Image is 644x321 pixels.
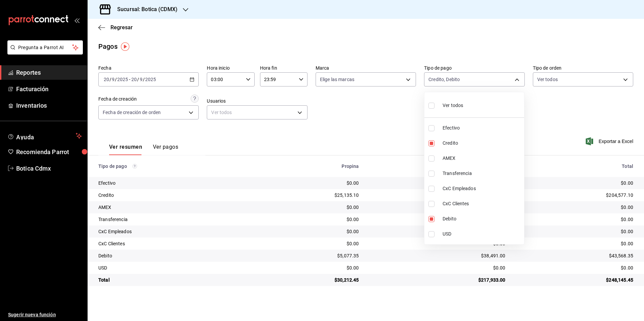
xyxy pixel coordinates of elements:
[443,215,521,222] span: Debito
[121,42,129,51] img: Tooltip marker
[443,185,521,192] span: CxC Empleados
[443,140,521,147] span: Credito
[443,102,463,109] span: Ver todos
[443,230,521,238] span: USD
[443,155,521,162] span: AMEX
[443,124,521,132] span: Efectivo
[443,200,521,207] span: CxC Clientes
[443,170,521,177] span: Transferencia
